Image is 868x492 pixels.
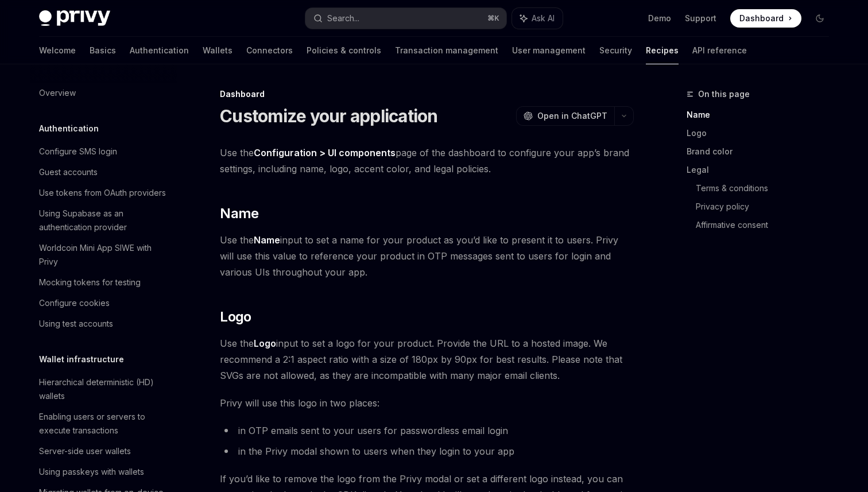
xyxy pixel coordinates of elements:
span: Use the page of the dashboard to configure your app’s brand settings, including name, logo, accen... [220,145,634,177]
h5: Authentication [39,122,99,135]
a: Transaction management [395,37,498,64]
div: Using test accounts [39,317,113,331]
strong: Configuration > UI components [254,147,396,158]
div: Configure cookies [39,296,110,310]
a: Terms & conditions [696,179,838,197]
button: Toggle dark mode [811,9,829,28]
span: Name [220,204,259,223]
span: On this page [698,87,750,101]
a: Support [685,13,716,24]
a: Overview [30,83,177,103]
a: Basics [90,37,116,64]
div: Use tokens from OAuth providers [39,186,166,200]
a: Authentication [130,37,189,64]
button: Open in ChatGPT [516,106,614,126]
a: Use tokens from OAuth providers [30,183,177,203]
a: Using passkeys with wallets [30,462,177,482]
a: Guest accounts [30,162,177,183]
div: Using Supabase as an authentication provider [39,207,170,234]
div: Worldcoin Mini App SIWE with Privy [39,241,170,269]
span: Privy will use this logo in two places: [220,395,634,411]
strong: Name [254,234,280,246]
span: Logo [220,308,251,326]
a: Using Supabase as an authentication provider [30,203,177,238]
div: Hierarchical deterministic (HD) wallets [39,375,170,403]
a: API reference [692,37,747,64]
div: Enabling users or servers to execute transactions [39,410,170,437]
a: Worldcoin Mini App SIWE with Privy [30,238,177,272]
div: Configure SMS login [39,145,117,158]
div: Server-side user wallets [39,444,131,458]
a: Wallets [203,37,232,64]
li: in OTP emails sent to your users for passwordless email login [220,423,634,439]
img: dark logo [39,10,110,26]
span: Ask AI [532,13,555,24]
a: Hierarchical deterministic (HD) wallets [30,372,177,406]
h5: Wallet infrastructure [39,352,124,366]
a: Logo [687,124,838,142]
span: Open in ChatGPT [537,110,607,122]
li: in the Privy modal shown to users when they login to your app [220,443,634,459]
span: Use the input to set a logo for your product. Provide the URL to a hosted image. We recommend a 2... [220,335,634,383]
a: Demo [648,13,671,24]
a: Configure SMS login [30,141,177,162]
a: Security [599,37,632,64]
span: Use the input to set a name for your product as you’d like to present it to users. Privy will use... [220,232,634,280]
a: Connectors [246,37,293,64]
div: Overview [39,86,76,100]
a: Policies & controls [307,37,381,64]
strong: Logo [254,338,276,349]
a: Using test accounts [30,313,177,334]
button: Ask AI [512,8,563,29]
span: Dashboard [739,13,784,24]
a: Affirmative consent [696,216,838,234]
a: Configure cookies [30,293,177,313]
div: Using passkeys with wallets [39,465,144,479]
h1: Customize your application [220,106,438,126]
a: Server-side user wallets [30,441,177,462]
a: Enabling users or servers to execute transactions [30,406,177,441]
a: Name [687,106,838,124]
a: Dashboard [730,9,801,28]
span: ⌘ K [487,14,499,23]
a: Recipes [646,37,679,64]
div: Dashboard [220,88,634,100]
div: Guest accounts [39,165,98,179]
div: Mocking tokens for testing [39,276,141,289]
div: Search... [327,11,359,25]
a: Legal [687,161,838,179]
a: Mocking tokens for testing [30,272,177,293]
a: Privacy policy [696,197,838,216]
a: User management [512,37,586,64]
button: Search...⌘K [305,8,506,29]
a: Welcome [39,37,76,64]
a: Brand color [687,142,838,161]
